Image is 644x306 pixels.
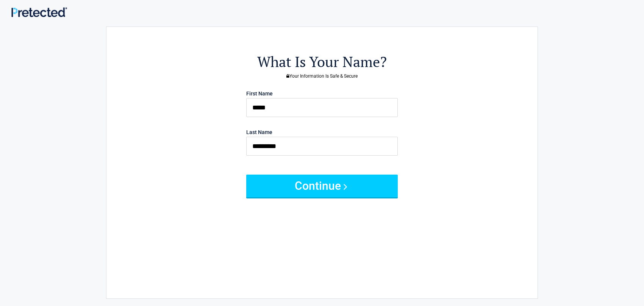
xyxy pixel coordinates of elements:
[148,74,496,78] h3: Your Information Is Safe & Secure
[246,130,272,135] label: Last Name
[246,91,273,96] label: First Name
[11,7,67,17] img: Main Logo
[148,52,496,72] h2: What Is Your Name?
[246,175,398,197] button: Continue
